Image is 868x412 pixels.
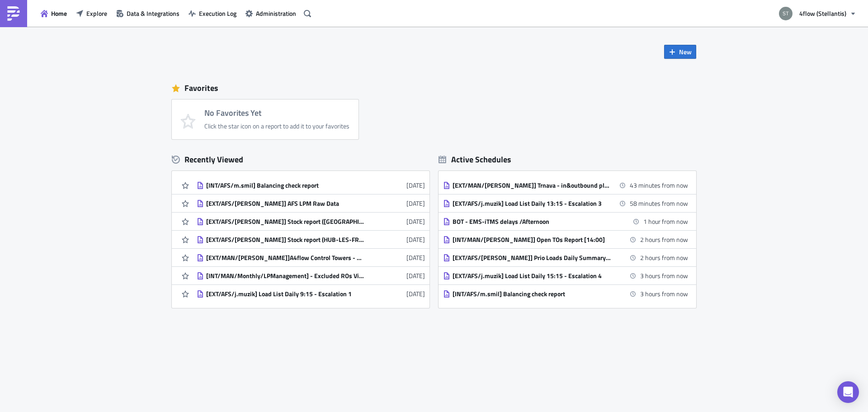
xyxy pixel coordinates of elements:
a: [EXT/AFS/[PERSON_NAME]] AFS LPM Raw Data[DATE] [197,194,425,212]
time: 2025-10-08T12:32:28Z [406,217,425,226]
img: Avatar [778,6,793,21]
span: Administration [256,9,296,18]
a: [EXT/MAN/[PERSON_NAME]] Trnava - in&outbound plate numbers 13:0043 minutes from now [443,176,688,194]
img: PushMetrics [6,6,21,21]
div: [INT/MAN/[PERSON_NAME]] Open TOs Report [14:00] [453,236,611,244]
time: 2025-10-15 14:30 [640,253,688,262]
span: Home [51,9,67,18]
a: [INT/MAN/Monthly/LPManagement] - Excluded ROs Vigo[DATE] [197,267,425,284]
a: [INT/AFS/m.smil] Balancing check report3 hours from now [443,285,688,303]
a: BOT - EMS-iTMS delays /Afternoon1 hour from now [443,213,688,230]
h4: No Favorites Yet [204,109,349,118]
div: [EXT/AFS/[PERSON_NAME]] Stock report ([GEOGRAPHIC_DATA] hubs) [206,218,364,226]
span: New [679,47,692,57]
a: [EXT/AFS/j.muzik] Load List Daily 13:15 - Escalation 358 minutes from now [443,194,688,212]
button: Data & Integrations [112,6,184,20]
button: Explore [71,6,112,20]
time: 2025-10-03T10:57:37Z [406,271,425,280]
div: [INT/AFS/m.smil] Balancing check report [206,181,364,189]
div: Active Schedules [439,154,511,165]
time: 2025-10-02T07:40:56Z [406,289,425,298]
time: 2025-10-15 14:00 [640,235,688,244]
button: New [664,45,696,59]
time: 2025-10-15 13:30 [643,217,688,226]
div: [EXT/AFS/[PERSON_NAME]] Prio Loads Daily Summary 14:30 [453,254,611,262]
time: 2025-10-08T12:32:09Z [406,235,425,244]
div: BOT - EMS-iTMS delays /Afternoon [453,218,611,226]
a: [EXT/AFS/[PERSON_NAME]] Stock report ([GEOGRAPHIC_DATA] hubs)[DATE] [197,213,425,230]
div: [EXT/MAN/[PERSON_NAME]]A4flow Control Towers - Monthly all ticket Report [206,254,364,262]
time: 2025-10-10T13:11:39Z [406,199,425,208]
div: Recently Viewed [172,153,429,166]
div: [INT/MAN/Monthly/LPManagement] - Excluded ROs Vigo [206,272,364,280]
time: 2025-10-15 13:00 [630,180,688,190]
button: 4flow (Stellantis) [774,4,861,24]
time: 2025-10-12T14:42:01Z [406,180,425,190]
a: [INT/AFS/m.smil] Balancing check report[DATE] [197,176,425,194]
div: [EXT/AFS/[PERSON_NAME]] AFS LPM Raw Data [206,199,364,208]
button: Administration [241,6,301,20]
a: [INT/MAN/[PERSON_NAME]] Open TOs Report [14:00]2 hours from now [443,231,688,248]
span: Execution Log [199,9,236,18]
time: 2025-10-15 15:30 [640,289,688,298]
div: [EXT/AFS/j.muzik] Load List Daily 15:15 - Escalation 4 [453,272,611,280]
time: 2025-10-15 13:15 [630,199,688,208]
a: [EXT/MAN/[PERSON_NAME]]A4flow Control Towers - Monthly all ticket Report[DATE] [197,249,425,266]
a: [EXT/AFS/[PERSON_NAME]] Prio Loads Daily Summary 14:302 hours from now [443,249,688,266]
div: [EXT/MAN/[PERSON_NAME]] Trnava - in&outbound plate numbers 13:00 [453,181,611,189]
span: Data & Integrations [127,9,179,18]
span: Explore [86,9,107,18]
time: 2025-10-15 15:15 [640,271,688,280]
div: [INT/AFS/m.smil] Balancing check report [453,290,611,298]
span: 4flow (Stellantis) [799,9,846,18]
div: Click the star icon on a report to add it to your favorites [204,122,349,130]
div: Open Intercom Messenger [837,381,859,403]
button: Execution Log [184,6,241,20]
a: [EXT/AFS/j.muzik] Load List Daily 9:15 - Escalation 1[DATE] [197,285,425,303]
div: [EXT/AFS/[PERSON_NAME]] Stock report (HUB-LES-FR13) [206,236,364,244]
div: [EXT/AFS/j.muzik] Load List Daily 9:15 - Escalation 1 [206,290,364,298]
div: Favorites [172,81,696,95]
div: [EXT/AFS/j.muzik] Load List Daily 13:15 - Escalation 3 [453,199,611,208]
a: [EXT/AFS/j.muzik] Load List Daily 15:15 - Escalation 43 hours from now [443,267,688,284]
button: Home [36,6,71,20]
a: [EXT/AFS/[PERSON_NAME]] Stock report (HUB-LES-FR13)[DATE] [197,231,425,248]
time: 2025-10-07T07:25:53Z [406,253,425,262]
